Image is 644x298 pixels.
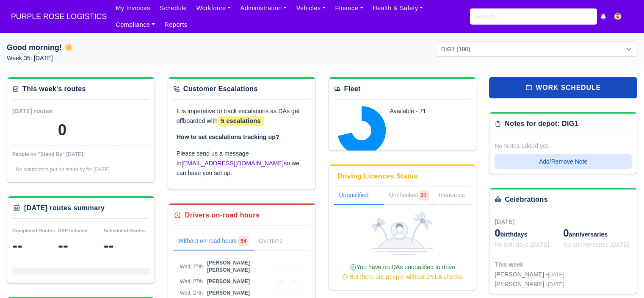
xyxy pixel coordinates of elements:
[290,279,298,284] span: --:--
[182,160,284,167] a: [EMAIL_ADDRESS][DOMAIN_NAME]
[177,132,307,142] p: How to set escalations tracking up?
[180,264,203,270] span: Wed, 27th
[390,106,459,116] div: Available - 71
[104,237,149,254] div: --
[563,241,629,248] span: No anniversaries [DATE]
[290,290,298,296] span: --:--
[218,116,264,126] span: 5 escalations
[160,17,192,33] a: Reports
[563,226,632,240] div: anniversaries
[177,106,307,126] p: It is imperative to track escalations as DAs get offboarded with
[495,241,549,248] span: No birthdays [DATE]
[111,17,160,33] a: Compliance
[185,210,260,220] div: Drivers on-road hours
[495,279,564,289] div: [PERSON_NAME] -
[24,203,105,213] div: [DATE] routes summary
[344,84,361,94] div: Fleet
[58,237,104,254] div: --
[489,77,637,98] a: work schedule
[337,262,468,282] div: You have no DAs unqualified to drive
[177,149,307,178] p: Please send us a message to so we can have you set up.
[563,227,569,239] span: 0
[207,260,250,273] span: [PERSON_NAME] [PERSON_NAME]
[58,228,88,233] small: DSP Initiated
[548,272,564,278] span: [DATE]
[495,218,514,225] span: [DATE]
[180,279,203,284] span: Wed, 27th
[334,187,384,205] a: Unqualified
[104,228,146,233] small: Scheduled Routes
[183,84,258,94] div: Customer Escalations
[434,187,480,205] a: Insurance
[337,272,468,282] div: But there are people without DVLA checks.
[384,187,434,205] a: Unchecked
[16,167,110,173] span: No contractors put on stand by for [DATE]
[278,279,286,284] span: --:--
[470,8,597,25] input: Search...
[7,8,111,25] span: PURPLE ROSE LOGISTICS
[278,290,286,296] span: --:--
[12,106,81,116] div: [DATE] routes
[495,270,564,279] div: [PERSON_NAME] -
[495,227,500,239] span: 0
[180,290,203,296] span: Wed, 27th
[419,190,429,201] span: 21
[238,236,249,246] span: 54
[7,8,111,25] a: PURPLE ROSE LOGISTICS
[7,53,208,63] p: Week 35: [DATE]
[207,290,250,296] span: [PERSON_NAME]
[290,264,298,270] span: --:--
[254,233,300,251] a: Overtime
[207,279,250,284] span: [PERSON_NAME]
[22,84,86,94] div: This week's routes
[12,228,55,233] small: Completed Routes
[58,122,66,139] div: 0
[12,151,149,158] div: People on "Stand By" [DATE]
[495,226,563,240] div: birthdays
[12,237,58,254] div: --
[495,261,523,268] span: This week
[7,42,208,53] h1: Good morning! ☀️
[505,195,548,205] div: Celebrations
[548,281,564,287] span: [DATE]
[505,119,578,129] div: Notes for depot: DIG1
[495,154,632,169] button: Add/Remove Note
[337,171,418,181] div: Driving Licences Status
[173,233,254,251] a: Without on-road hours
[495,141,632,151] div: No Notes added yet.
[278,264,286,270] span: --:--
